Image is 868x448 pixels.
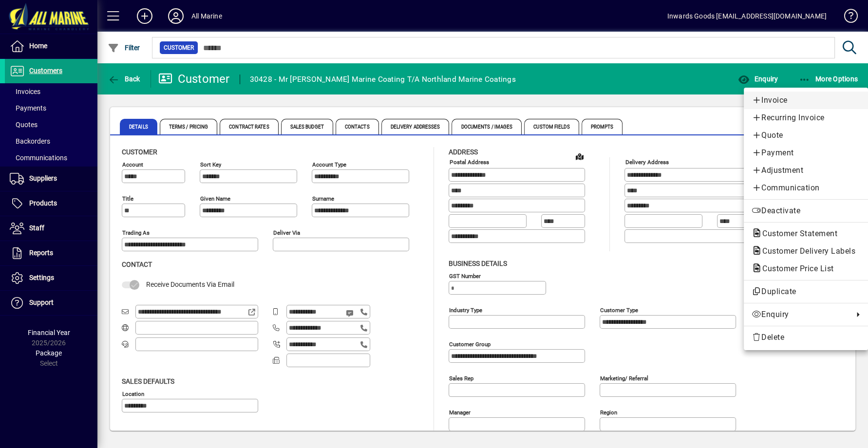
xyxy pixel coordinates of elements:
[744,202,868,220] button: Deactivate customer
[752,246,860,256] span: Customer Delivery Labels
[752,229,842,238] span: Customer Statement
[752,112,860,124] span: Recurring Invoice
[752,205,860,217] span: Deactivate
[752,309,849,320] span: Enquiry
[752,332,860,343] span: Delete
[752,147,860,159] span: Payment
[752,94,860,106] span: Invoice
[752,286,860,298] span: Duplicate
[752,165,860,176] span: Adjustment
[752,264,839,273] span: Customer Price List
[752,182,860,194] span: Communication
[752,130,860,141] span: Quote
